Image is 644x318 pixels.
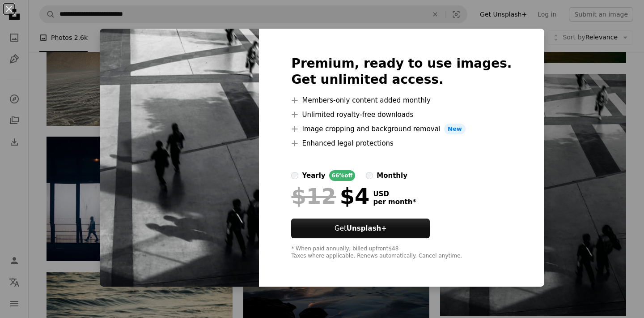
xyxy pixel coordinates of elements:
li: Members-only content added monthly [291,95,512,106]
span: USD [373,190,416,198]
div: 66% off [329,170,356,181]
h2: Premium, ready to use images. Get unlimited access. [291,56,512,88]
div: yearly [302,170,325,181]
span: New [444,124,466,134]
img: premium_photo-1723611616400-d151b50a21d1 [100,29,259,287]
strong: Unsplash+ [347,224,387,232]
div: $4 [291,185,369,208]
input: monthly [366,172,373,179]
span: $12 [291,185,336,208]
button: GetUnsplash+ [291,219,430,238]
li: Image cropping and background removal [291,124,512,134]
div: monthly [377,170,407,181]
input: yearly66%off [291,172,298,179]
li: Unlimited royalty-free downloads [291,109,512,120]
li: Enhanced legal protections [291,138,512,149]
div: * When paid annually, billed upfront $48 Taxes where applicable. Renews automatically. Cancel any... [291,245,512,260]
span: per month * [373,198,416,206]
